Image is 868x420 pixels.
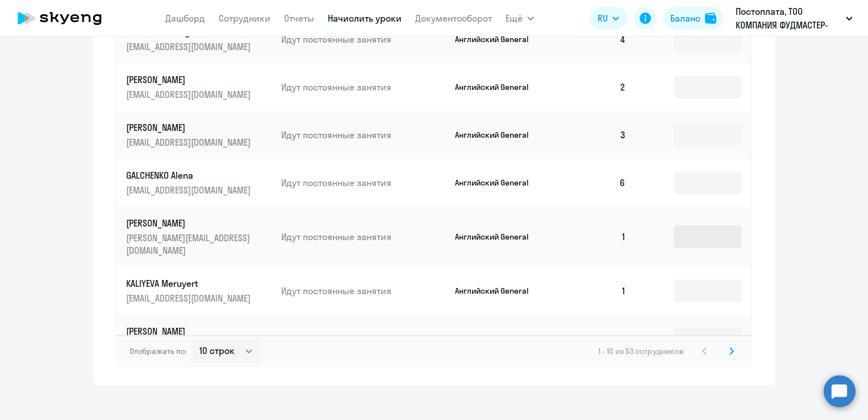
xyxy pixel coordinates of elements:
a: [PERSON_NAME][EMAIL_ADDRESS][DOMAIN_NAME] [126,121,272,149]
a: [PERSON_NAME][EMAIL_ADDRESS][DOMAIN_NAME] [126,73,272,101]
a: [PERSON_NAME][EMAIL_ADDRESS][DOMAIN_NAME] [126,325,272,352]
button: Балансbalance [663,7,723,30]
img: balance [705,13,716,24]
p: [EMAIL_ADDRESS][DOMAIN_NAME] [126,292,253,304]
td: 4 [556,15,635,63]
button: RU [590,7,627,30]
span: Отображать по: [130,346,187,356]
p: Английский General [455,333,540,344]
div: Баланс [670,11,700,25]
button: Постоплата, ТОО КОМПАНИЯ ФУДМАСТЕР-ТРЭЙД [730,5,858,32]
td: 2 [556,63,635,111]
p: Английский General [455,178,540,188]
p: Идут постоянные занятия [281,129,446,141]
a: GALCHENKO Alena[EMAIL_ADDRESS][DOMAIN_NAME] [126,169,272,196]
td: 4 [556,315,635,363]
p: GALCHENKO Alena [126,169,253,182]
p: Идут постоянные занятия [281,285,446,297]
p: [PERSON_NAME] [126,121,253,134]
p: [PERSON_NAME] [126,217,253,229]
a: Документооборот [415,13,492,24]
p: Постоплата, ТОО КОМПАНИЯ ФУДМАСТЕР-ТРЭЙД [736,5,841,32]
p: [EMAIL_ADDRESS][DOMAIN_NAME] [126,88,253,101]
p: Идут постоянные занятия [281,81,446,93]
span: 1 - 10 из 53 сотрудников [598,346,684,356]
p: Идут постоянные занятия [281,332,446,345]
a: Отчеты [284,13,314,24]
p: Английский General [455,130,540,140]
p: Идут постоянные занятия [281,176,446,189]
p: Английский General [455,82,540,92]
p: [EMAIL_ADDRESS][DOMAIN_NAME] [126,136,253,149]
p: Идут постоянные занятия [281,33,446,46]
p: Английский General [455,34,540,44]
td: 1 [556,267,635,315]
span: Ещё [506,11,523,25]
a: Дашборд [165,13,205,24]
p: [EMAIL_ADDRESS][DOMAIN_NAME] [126,184,253,196]
a: Сотрудники [219,13,270,24]
td: 1 [556,207,635,267]
td: 6 [556,159,635,207]
p: [PERSON_NAME][EMAIL_ADDRESS][DOMAIN_NAME] [126,232,253,257]
button: Ещё [506,7,534,30]
p: [PERSON_NAME] [126,325,253,337]
p: [PERSON_NAME] [126,73,253,86]
a: BEKBOLAT Aibolgan[EMAIL_ADDRESS][DOMAIN_NAME] [126,26,272,53]
p: Идут постоянные занятия [281,230,446,243]
a: Начислить уроки [328,13,402,24]
span: RU [598,11,608,25]
p: [EMAIL_ADDRESS][DOMAIN_NAME] [126,40,253,53]
p: Английский General [455,232,540,242]
p: KALIYEVA Meruyert [126,277,253,290]
a: KALIYEVA Meruyert[EMAIL_ADDRESS][DOMAIN_NAME] [126,277,272,304]
p: Английский General [455,286,540,296]
td: 3 [556,111,635,159]
a: [PERSON_NAME][PERSON_NAME][EMAIL_ADDRESS][DOMAIN_NAME] [126,217,272,257]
